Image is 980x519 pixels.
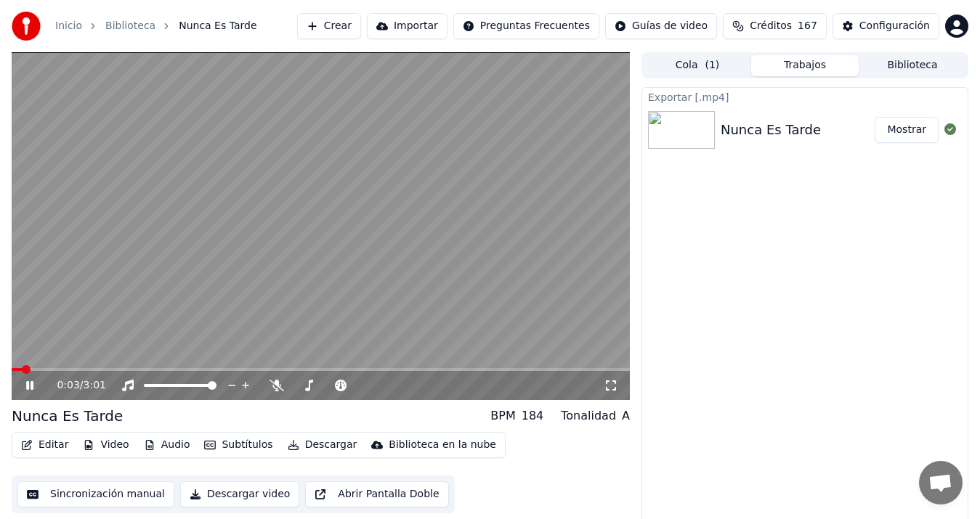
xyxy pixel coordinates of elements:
[55,19,257,33] nav: breadcrumb
[723,13,827,39] button: Créditos167
[705,58,719,73] span: ( 1 )
[282,435,363,455] button: Descargar
[833,13,939,39] button: Configuración
[297,13,361,39] button: Crear
[561,407,616,425] div: Tonalidad
[105,19,155,33] a: Biblioteca
[84,378,106,393] span: 3:01
[389,438,496,452] div: Biblioteca en la nube
[17,481,174,507] button: Sincronización manual
[12,406,123,426] div: Nunca Es Tarde
[875,117,939,143] button: Mostrar
[77,435,134,455] button: Video
[305,481,448,507] button: Abrir Pantalla Doble
[605,13,717,39] button: Guías de video
[721,120,821,140] div: Nunca Es Tarde
[138,435,196,455] button: Audio
[57,378,79,393] span: 0:03
[179,19,256,33] span: Nunca Es Tarde
[198,435,278,455] button: Subtítulos
[859,55,966,76] button: Biblioteca
[453,13,599,39] button: Preguntas Frecuentes
[644,55,751,76] button: Cola
[642,88,968,105] div: Exportar [.mp4]
[919,461,963,504] a: Chat abierto
[622,407,630,425] div: A
[12,12,41,41] img: youka
[180,481,299,507] button: Descargar video
[522,407,544,425] div: 184
[55,19,82,33] a: Inicio
[57,378,92,393] div: /
[750,19,792,33] span: Créditos
[15,435,74,455] button: Editar
[751,55,859,76] button: Trabajos
[367,13,448,39] button: Importar
[798,19,817,33] span: 167
[490,407,515,425] div: BPM
[859,19,930,33] div: Configuración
